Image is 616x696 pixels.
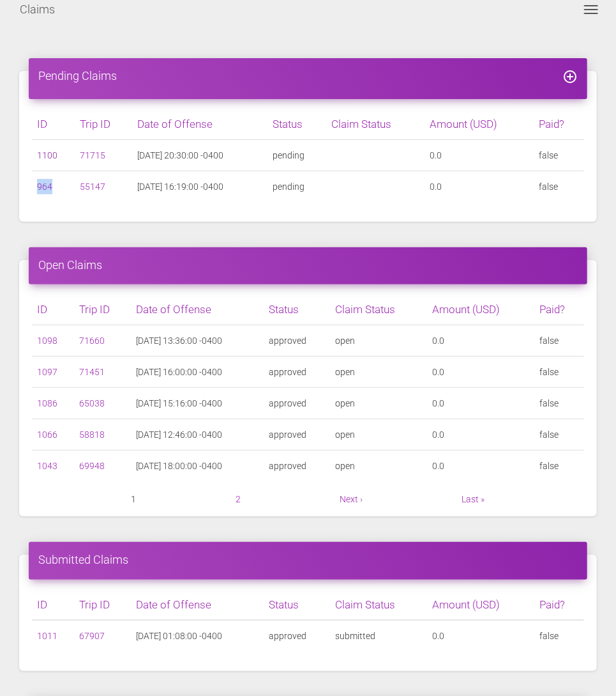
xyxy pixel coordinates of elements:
td: 0.0 [427,325,535,357]
td: pending [267,171,327,203]
a: 2 [236,494,241,504]
td: false [534,140,584,171]
nav: pager [32,491,584,507]
a: 69948 [79,461,105,471]
td: [DATE] 13:36:00 -0400 [131,325,264,357]
td: 0.0 [427,388,535,419]
td: open [330,357,427,388]
span: 1 [131,491,136,507]
th: Status [264,294,330,325]
td: false [535,620,584,651]
th: Trip ID [75,109,132,140]
td: [DATE] 18:00:00 -0400 [131,451,264,482]
td: submitted [330,620,427,651]
i: add_circle_outline [562,69,578,84]
td: false [535,357,584,388]
th: Date of Offense [131,294,264,325]
th: Claim Status [330,589,427,621]
td: open [330,388,427,419]
td: [DATE] 20:30:00 -0400 [132,140,267,171]
a: add_circle_outline [562,69,578,82]
th: Paid? [534,109,584,140]
th: Status [264,589,330,621]
td: approved [264,451,330,482]
a: 1100 [37,150,57,160]
td: open [330,325,427,357]
a: 1086 [37,398,57,408]
td: [DATE] 01:08:00 -0400 [131,620,264,651]
a: 1043 [37,461,57,471]
th: ID [32,294,74,325]
td: approved [264,419,330,451]
td: 0.0 [427,620,535,651]
a: Last » [462,494,485,504]
th: Status [267,109,327,140]
a: 964 [37,182,52,192]
td: false [535,388,584,419]
a: 1066 [37,429,57,440]
a: 58818 [79,429,105,440]
td: 0.0 [424,171,534,203]
h4: Pending Claims [38,68,578,84]
a: 71715 [80,150,105,160]
th: Trip ID [74,294,130,325]
td: [DATE] 16:00:00 -0400 [131,357,264,388]
td: [DATE] 12:46:00 -0400 [131,419,264,451]
a: Next › [340,494,363,504]
td: approved [264,357,330,388]
td: 0.0 [427,451,535,482]
td: approved [264,620,330,651]
a: 71451 [79,367,105,377]
td: false [535,419,584,451]
th: Paid? [535,589,584,621]
td: open [330,451,427,482]
th: Date of Offense [131,589,264,621]
a: 55147 [80,182,105,192]
td: approved [264,388,330,419]
td: false [535,325,584,357]
td: approved [264,325,330,357]
a: 1011 [37,631,57,641]
a: 1098 [37,336,57,346]
h4: Open Claims [38,257,578,273]
td: false [534,171,584,203]
a: 67907 [79,631,105,641]
td: pending [267,140,327,171]
th: Date of Offense [132,109,267,140]
button: Toggle navigation [576,2,606,17]
a: 71660 [79,336,105,346]
th: Amount (USD) [427,294,535,325]
td: [DATE] 16:19:00 -0400 [132,171,267,203]
a: 1097 [37,367,57,377]
td: 0.0 [427,419,535,451]
th: Claim Status [326,109,424,140]
th: Amount (USD) [424,109,534,140]
td: 0.0 [427,357,535,388]
td: 0.0 [424,140,534,171]
th: ID [32,109,75,140]
h4: Submitted Claims [38,552,578,568]
td: open [330,419,427,451]
th: Claim Status [330,294,427,325]
th: ID [32,589,74,621]
td: [DATE] 15:16:00 -0400 [131,388,264,419]
a: 65038 [79,398,105,408]
td: false [535,451,584,482]
th: Trip ID [74,589,130,621]
th: Paid? [535,294,584,325]
th: Amount (USD) [427,589,535,621]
